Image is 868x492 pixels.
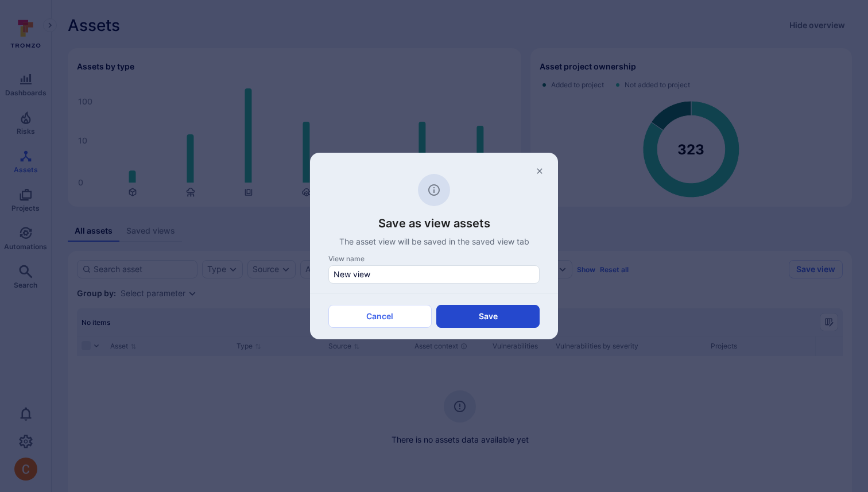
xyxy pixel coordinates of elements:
div: View name [328,254,540,263]
p: The asset view will be saved in the saved view tab [328,236,540,247]
input: View name [334,269,534,280]
button: Save [436,305,540,328]
button: Cancel [328,305,432,328]
h3: Save as view assets [328,215,540,231]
